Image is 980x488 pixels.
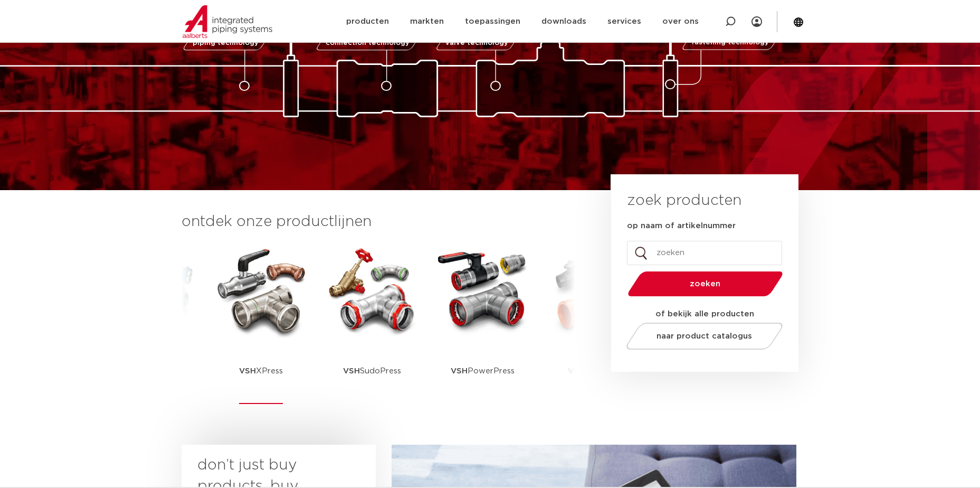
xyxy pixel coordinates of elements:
p: Shurjoint [568,338,619,404]
a: VSHXPress [214,243,309,404]
p: XPress [239,338,283,404]
strong: of bekijk alle producten [655,310,754,318]
input: zoeken [627,241,782,265]
span: valve technology [445,40,508,46]
button: zoeken [623,270,787,297]
span: zoeken [655,280,756,288]
span: naar product catalogus [656,332,752,340]
p: PowerPress [451,338,515,404]
label: op naam of artikelnummer [627,221,736,231]
strong: VSH [568,367,585,375]
a: VSHSudoPress [325,243,420,404]
span: connection technology [325,40,409,46]
p: SudoPress [343,338,401,404]
h3: zoek producten [627,190,741,211]
a: naar product catalogus [623,323,785,350]
a: VSHPowerPress [435,243,530,404]
strong: VSH [239,367,256,375]
strong: VSH [451,367,468,375]
a: VSHShurjoint [546,243,641,404]
span: piping technology [193,40,259,46]
h3: ontdek onze productlijnen [182,211,575,232]
span: fastening technology [691,40,769,46]
strong: VSH [343,367,360,375]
